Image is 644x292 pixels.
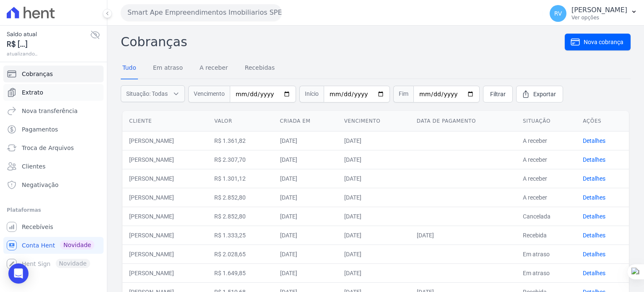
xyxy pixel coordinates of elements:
[516,207,576,226] td: Cancelada
[3,158,104,175] a: Clientes
[533,90,556,98] span: Exportar
[516,169,576,188] td: A receber
[121,32,565,51] h2: Cobranças
[273,150,338,169] td: [DATE]
[273,263,338,282] td: [DATE]
[22,162,45,171] span: Clientes
[122,111,208,132] th: Cliente
[22,181,59,189] span: Negativação
[516,86,563,103] a: Exportar
[3,66,104,82] a: Cobranças
[299,86,324,103] span: Início
[208,111,273,132] th: Valor
[22,223,53,231] span: Recebíveis
[60,240,94,250] span: Novidade
[338,245,410,263] td: [DATE]
[22,70,53,78] span: Cobranças
[208,131,273,150] td: R$ 1.361,82
[188,86,230,103] span: Vencimento
[7,66,100,272] nav: Sidebar
[516,188,576,207] td: A receber
[121,85,185,102] button: Situação: Todas
[22,88,43,97] span: Extrato
[22,144,74,152] span: Troca de Arquivos
[7,205,100,215] div: Plataformas
[7,30,90,39] span: Saldo atual
[122,263,208,282] td: [PERSON_NAME]
[122,207,208,226] td: [PERSON_NAME]
[338,150,410,169] td: [DATE]
[126,89,168,98] span: Situação: Todas
[576,111,629,132] th: Ações
[3,237,104,254] a: Conta Hent Novidade
[554,11,562,16] span: RV
[273,188,338,207] td: [DATE]
[273,245,338,263] td: [DATE]
[584,38,623,46] span: Nova cobrança
[565,34,631,50] a: Nova cobrança
[208,226,273,245] td: R$ 1.333,25
[8,263,29,284] div: Open Intercom Messenger
[338,207,410,226] td: [DATE]
[122,226,208,245] td: [PERSON_NAME]
[3,139,104,156] a: Troca de Arquivos
[583,156,605,163] a: Detalhes
[198,58,230,79] a: A receber
[583,251,605,258] a: Detalhes
[583,213,605,220] a: Detalhes
[208,169,273,188] td: R$ 1.301,12
[490,90,506,98] span: Filtrar
[571,14,627,21] p: Ver opções
[208,188,273,207] td: R$ 2.852,80
[22,241,55,250] span: Conta Hent
[516,245,576,263] td: Em atraso
[583,194,605,201] a: Detalhes
[338,263,410,282] td: [DATE]
[122,150,208,169] td: [PERSON_NAME]
[22,107,78,115] span: Nova transferência
[571,6,627,14] p: [PERSON_NAME]
[273,111,338,132] th: Criada em
[3,121,104,138] a: Pagamentos
[7,39,90,50] span: R$ [...]
[410,226,516,245] td: [DATE]
[122,131,208,150] td: [PERSON_NAME]
[338,188,410,207] td: [DATE]
[338,111,410,132] th: Vencimento
[273,226,338,245] td: [DATE]
[243,58,277,79] a: Recebidas
[121,4,282,21] button: Smart Ape Empreendimentos Imobiliarios SPE LTDA
[273,131,338,150] td: [DATE]
[338,226,410,245] td: [DATE]
[543,2,644,25] button: RV [PERSON_NAME] Ver opções
[338,169,410,188] td: [DATE]
[583,137,605,144] a: Detalhes
[208,207,273,226] td: R$ 2.852,80
[208,245,273,263] td: R$ 2.028,65
[122,169,208,188] td: [PERSON_NAME]
[393,86,413,103] span: Fim
[273,169,338,188] td: [DATE]
[121,58,138,79] a: Tudo
[483,86,513,103] a: Filtrar
[208,150,273,169] td: R$ 2.307,70
[516,263,576,282] td: Em atraso
[583,232,605,239] a: Detalhes
[3,103,104,119] a: Nova transferência
[273,207,338,226] td: [DATE]
[3,218,104,235] a: Recebíveis
[338,131,410,150] td: [DATE]
[22,125,58,134] span: Pagamentos
[3,176,104,193] a: Negativação
[410,111,516,132] th: Data de pagamento
[583,175,605,182] a: Detalhes
[516,131,576,150] td: A receber
[122,188,208,207] td: [PERSON_NAME]
[583,270,605,276] a: Detalhes
[151,58,184,79] a: Em atraso
[516,111,576,132] th: Situação
[516,150,576,169] td: A receber
[208,263,273,282] td: R$ 1.649,85
[122,245,208,263] td: [PERSON_NAME]
[3,84,104,101] a: Extrato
